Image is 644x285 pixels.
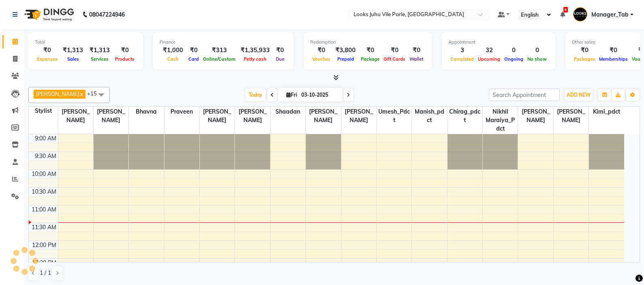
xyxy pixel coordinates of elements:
[476,46,502,55] div: 32
[310,56,332,62] span: Voucher
[58,107,93,125] span: [PERSON_NAME]
[36,91,79,97] span: [PERSON_NAME]
[448,39,549,46] div: Appointment
[572,46,597,55] div: ₹0
[525,46,549,55] div: 0
[306,107,341,125] span: [PERSON_NAME]
[33,152,58,160] div: 9:30 AM
[164,107,199,117] span: Praveen
[165,56,181,62] span: Cash
[407,46,425,55] div: ₹0
[35,39,136,46] div: Total
[382,46,407,55] div: ₹0
[35,46,60,55] div: ₹0
[377,107,412,125] span: Umesh_Pdct
[448,107,482,125] span: Chirag_pdct
[489,89,560,101] input: Search Appointment
[30,188,58,196] div: 10:30 AM
[310,39,425,46] div: Redemption
[274,56,286,62] span: Due
[284,92,299,98] span: Fri
[33,134,58,143] div: 9:00 AM
[483,107,518,134] span: Nikhil Maraiya_Pdct
[21,3,76,26] img: logo
[448,56,476,62] span: Completed
[94,107,128,125] span: [PERSON_NAME]
[201,46,237,55] div: ₹313
[160,39,287,46] div: Finance
[563,7,568,13] span: 6
[412,107,447,125] span: Manish_pdct
[30,259,58,267] div: 12:30 PM
[87,90,103,97] span: +15
[597,56,630,62] span: Memberships
[79,91,83,97] a: x
[200,107,235,125] span: [PERSON_NAME]
[237,46,273,55] div: ₹1,35,933
[242,56,269,62] span: Petty cash
[245,89,266,101] span: Today
[589,107,624,117] span: Kimi_pdct
[40,269,51,277] span: 1 / 1
[299,89,339,101] input: 2025-10-03
[525,56,549,62] span: No show
[30,223,58,232] div: 11:30 AM
[113,46,136,55] div: ₹0
[476,56,502,62] span: Upcoming
[201,56,237,62] span: Online/Custom
[332,46,359,55] div: ₹3,800
[567,92,591,98] span: ADD NEW
[30,241,58,249] div: 12:00 PM
[30,205,58,214] div: 11:00 AM
[273,46,287,55] div: ₹0
[89,56,111,62] span: Services
[597,46,630,55] div: ₹0
[554,107,589,125] span: [PERSON_NAME]
[565,89,593,101] button: ADD NEW
[359,46,382,55] div: ₹0
[560,11,565,18] a: 6
[65,56,81,62] span: Sales
[29,107,58,115] div: Stylist
[572,56,597,62] span: Packages
[310,46,332,55] div: ₹0
[30,170,58,178] div: 10:00 AM
[382,56,407,62] span: Gift Cards
[35,56,60,62] span: Expenses
[89,3,125,26] b: 08047224946
[113,56,136,62] span: Products
[573,7,587,21] img: Manager_Tab
[86,46,113,55] div: ₹1,313
[335,56,356,62] span: Prepaid
[502,46,525,55] div: 0
[186,46,201,55] div: ₹0
[518,107,553,125] span: [PERSON_NAME]
[129,107,164,117] span: Bhavna
[235,107,270,125] span: [PERSON_NAME]
[271,107,305,117] span: Shaadan
[60,46,86,55] div: ₹1,313
[359,56,382,62] span: Package
[341,107,376,125] span: [PERSON_NAME]
[448,46,476,55] div: 3
[186,56,201,62] span: Card
[407,56,425,62] span: Wallet
[502,56,525,62] span: Ongoing
[591,11,629,19] span: Manager_Tab
[160,46,186,55] div: ₹1,000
